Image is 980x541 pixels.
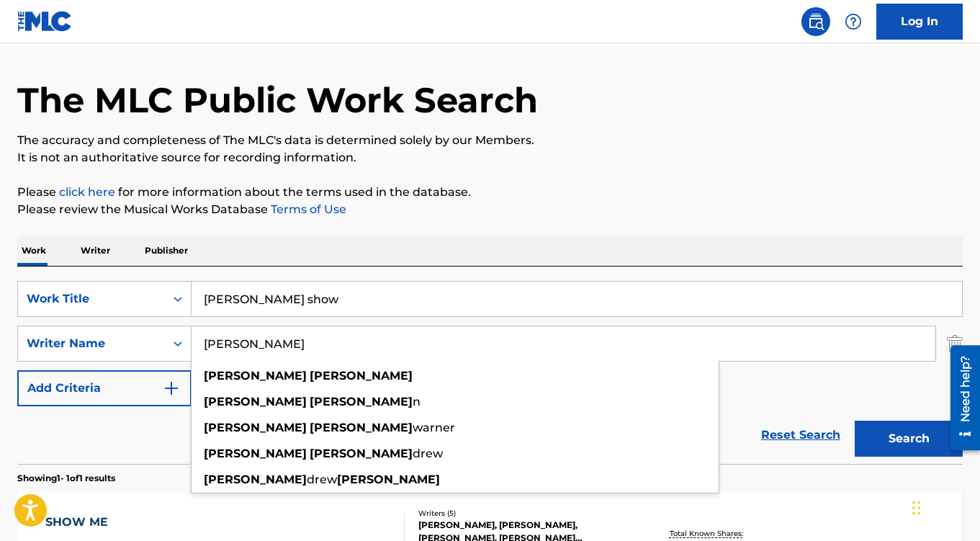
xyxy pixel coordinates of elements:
[754,419,848,451] a: Reset Search
[204,447,307,460] strong: [PERSON_NAME]
[940,339,980,455] iframe: Resource Center
[801,7,830,36] a: Public Search
[307,473,337,486] span: drew
[947,326,963,362] img: Delete Criterion
[413,447,443,460] span: drew
[27,335,156,352] div: Writer Name
[17,79,538,122] h1: The MLC Public Work Search
[204,369,307,383] strong: [PERSON_NAME]
[59,185,115,199] a: click here
[27,290,156,308] div: Work Title
[17,184,963,201] p: Please for more information about the terms used in the database.
[268,202,346,216] a: Terms of Use
[17,236,50,266] p: Work
[45,514,176,531] div: SHOW ME
[17,201,963,218] p: Please review the Musical Works Database
[418,508,629,519] div: Writers ( 5 )
[310,447,413,460] strong: [PERSON_NAME]
[670,528,747,539] p: Total Known Shares:
[204,395,307,408] strong: [PERSON_NAME]
[204,421,307,434] strong: [PERSON_NAME]
[845,13,862,30] img: help
[163,380,180,397] img: 9d2ae6d4665cec9f34b9.svg
[17,132,963,149] p: The accuracy and completeness of The MLC's data is determined solely by our Members.
[912,486,921,529] div: Drag
[807,13,824,30] img: search
[839,7,868,36] div: Help
[908,472,980,541] iframe: Chat Widget
[17,472,115,485] p: Showing 1 - 1 of 1 results
[310,421,413,434] strong: [PERSON_NAME]
[204,473,307,486] strong: [PERSON_NAME]
[17,149,963,166] p: It is not an authoritative source for recording information.
[337,473,440,486] strong: [PERSON_NAME]
[140,236,192,266] p: Publisher
[76,236,114,266] p: Writer
[413,395,421,408] span: n
[17,281,963,464] form: Search Form
[413,421,455,434] span: warner
[17,11,73,32] img: MLC Logo
[855,421,963,457] button: Search
[876,4,963,40] a: Log In
[310,369,413,383] strong: [PERSON_NAME]
[17,370,192,406] button: Add Criteria
[310,395,413,408] strong: [PERSON_NAME]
